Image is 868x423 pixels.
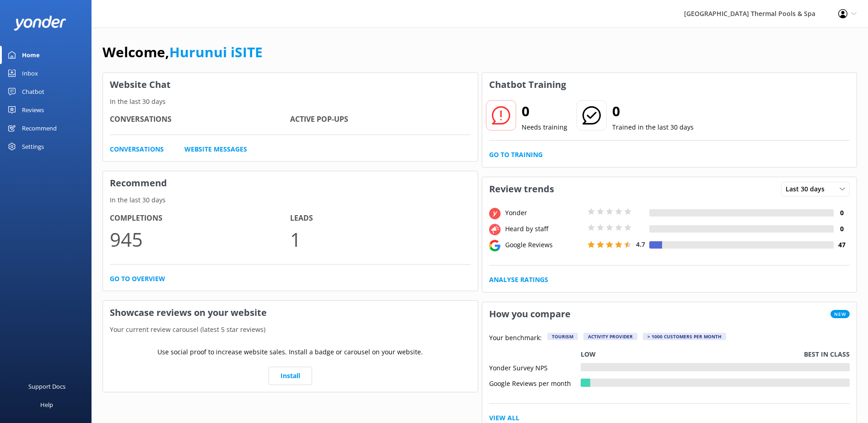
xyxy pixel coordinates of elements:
[22,46,40,64] div: Home
[290,224,470,255] p: 1
[22,119,57,137] div: Recommend
[489,150,543,160] a: Go to Training
[636,240,645,249] span: 4.7
[28,377,65,396] div: Support Docs
[786,184,830,194] span: Last 30 days
[489,333,542,344] p: Your benchmark:
[489,413,519,423] a: View All
[804,349,850,359] p: Best in class
[583,333,637,340] div: Activity Provider
[503,208,585,218] div: Yonder
[612,100,694,122] h2: 0
[102,41,263,63] h1: Welcome,
[489,275,548,285] a: Analyse Ratings
[834,224,850,234] h4: 0
[547,333,578,340] div: Tourism
[290,114,470,125] h4: Active Pop-ups
[482,73,573,97] h3: Chatbot Training
[103,325,478,335] p: Your current review carousel (latest 5 star reviews)
[110,144,164,154] a: Conversations
[489,363,581,371] div: Yonder Survey NPS
[103,73,478,97] h3: Website Chat
[489,379,581,387] div: Google Reviews per month
[103,171,478,195] h3: Recommend
[834,208,850,218] h4: 0
[22,101,44,119] div: Reviews
[22,82,44,101] div: Chatbot
[110,212,290,224] h4: Completions
[581,349,596,359] p: Low
[503,240,585,250] div: Google Reviews
[184,144,247,154] a: Website Messages
[110,274,165,284] a: Go to overview
[40,396,53,414] div: Help
[157,347,423,357] p: Use social proof to increase website sales. Install a badge or carousel on your website.
[14,16,66,31] img: yonder-white-logo.png
[522,122,567,132] p: Needs training
[612,122,694,132] p: Trained in the last 30 days
[110,114,290,125] h4: Conversations
[503,224,585,234] div: Heard by staff
[830,310,850,318] span: New
[22,137,44,156] div: Settings
[22,64,38,82] div: Inbox
[482,177,561,201] h3: Review trends
[103,97,478,107] p: In the last 30 days
[482,302,577,326] h3: How you compare
[103,195,478,205] p: In the last 30 days
[522,100,567,122] h2: 0
[110,224,290,255] p: 945
[103,301,478,325] h3: Showcase reviews on your website
[834,240,850,250] h4: 47
[290,212,470,224] h4: Leads
[643,333,726,340] div: > 1000 customers per month
[269,367,312,385] a: Install
[169,43,263,61] a: Hurunui iSITE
